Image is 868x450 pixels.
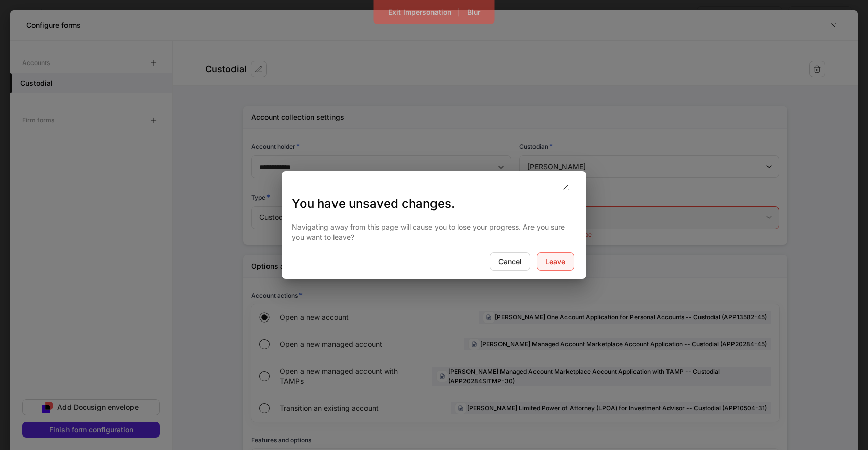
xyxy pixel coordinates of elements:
[545,256,565,267] div: Leave
[388,7,451,17] div: Exit Impersonation
[467,7,480,17] div: Blur
[292,196,576,212] h3: You have unsaved changes.
[498,256,522,267] div: Cancel
[537,252,574,271] button: Leave
[292,222,576,242] p: Navigating away from this page will cause you to lose your progress. Are you sure you want to leave?
[490,252,530,271] button: Cancel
